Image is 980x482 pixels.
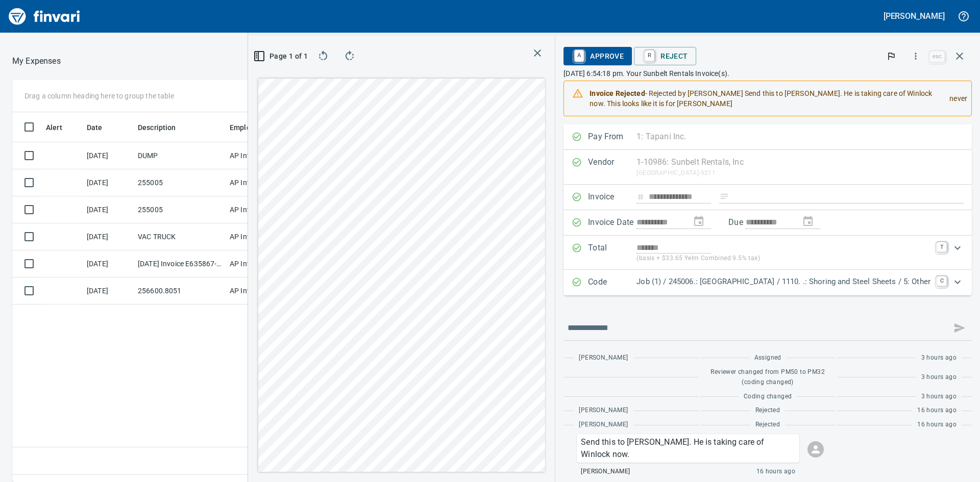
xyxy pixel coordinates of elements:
[563,270,972,295] div: Expand
[134,142,226,169] td: DUMP
[134,223,226,250] td: VAC TRUCK
[636,276,930,288] p: Job (1) / 245006.: [GEOGRAPHIC_DATA] / 1110. .: Shoring and Steel Sheets / 5: Other
[921,392,957,402] span: 3 hours ago
[921,372,957,383] span: 3 hours ago
[134,196,226,223] td: 255005
[588,276,636,289] p: Code
[226,223,302,250] td: AP Invoices
[6,4,83,29] img: Finvari
[226,250,302,277] td: AP Invoices
[138,121,176,134] span: Description
[581,467,630,477] span: [PERSON_NAME]
[12,55,61,67] p: My Expenses
[83,196,134,223] td: [DATE]
[937,242,947,252] a: T
[256,47,307,65] button: Page 1 of 1
[260,50,303,63] span: Page 1 of 1
[881,8,947,24] button: [PERSON_NAME]
[226,277,302,305] td: AP Invoices
[230,121,276,134] span: Employee
[927,44,972,68] span: Close invoice
[563,47,632,65] button: AApprove
[917,405,957,416] span: 16 hours ago
[755,405,780,416] span: Rejected
[226,169,302,196] td: AP Invoices
[83,277,134,305] td: [DATE]
[46,121,62,134] span: Alert
[563,236,972,270] div: Expand
[884,11,945,21] h5: [PERSON_NAME]
[226,196,302,223] td: AP Invoices
[83,223,134,250] td: [DATE]
[572,47,624,65] span: Approve
[642,47,688,65] span: Reject
[579,405,628,416] span: [PERSON_NAME]
[744,392,792,402] span: Coding changed
[563,68,972,79] p: [DATE] 6:54:18 pm. Your Sunbelt Rentals Invoice(s).
[138,121,189,134] span: Description
[754,353,781,363] span: Assigned
[230,121,262,134] span: Employee
[904,45,927,67] button: More
[134,169,226,196] td: 255005
[579,420,628,430] span: [PERSON_NAME]
[880,45,902,67] button: Flag
[929,51,945,62] a: esc
[634,47,696,65] button: RReject
[921,353,957,363] span: 3 hours ago
[579,353,628,363] span: [PERSON_NAME]
[134,250,226,277] td: [DATE] Invoice E635867-01 from [PERSON_NAME] Inc (1-11048)
[917,420,957,430] span: 16 hours ago
[83,169,134,196] td: [DATE]
[87,121,103,134] span: Date
[755,420,780,430] span: Rejected
[941,84,967,113] div: never
[226,142,302,169] td: AP Invoices
[46,121,76,134] span: Alert
[645,50,654,61] a: R
[588,242,636,264] p: Total
[24,91,174,101] p: Drag a column heading here to group the table
[705,367,830,388] span: Reviewer changed from PM50 to PM32 (coding changed)
[134,277,226,305] td: 256600.8051
[590,89,645,97] strong: Invoice Rejected
[590,84,941,113] div: - Rejected by [PERSON_NAME] Send this to [PERSON_NAME]. He is taking care of Winlock now. This lo...
[581,436,795,461] p: Send this to [PERSON_NAME]. He is taking care of Winlock now.
[87,121,116,134] span: Date
[574,50,584,61] a: A
[83,142,134,169] td: [DATE]
[83,250,134,277] td: [DATE]
[756,467,796,477] span: 16 hours ago
[947,316,972,340] span: This records your message into the invoice and notifies anyone mentioned
[636,253,930,264] p: (basis + $33.65 Yelm Combined 9.5% tax)
[937,276,947,286] a: C
[12,55,61,67] nav: breadcrumb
